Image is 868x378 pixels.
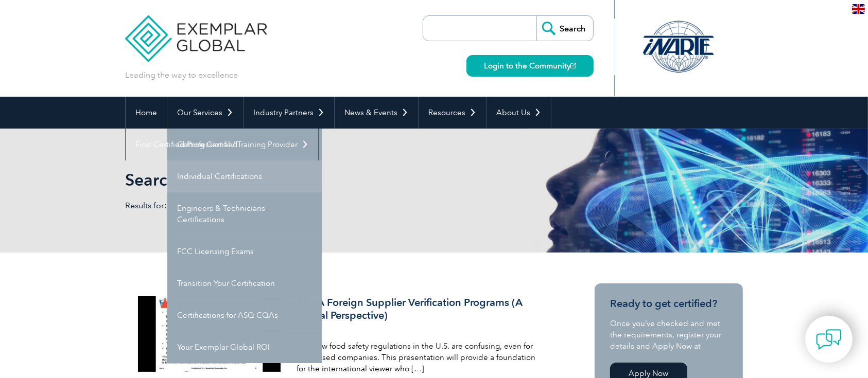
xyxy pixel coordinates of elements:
p: Once you’ve checked and met the requirements, register your details and Apply Now at [610,318,727,352]
p: Results for: customs [125,200,434,211]
h3: Ready to get certified? [610,297,727,310]
a: Transition Your Certification [167,267,322,299]
a: Your Exemplar Global ROI [167,331,322,363]
a: FCC Licensing Exams [167,236,322,267]
p: Leading the way to excellence [125,69,238,81]
h3: FSMA Foreign Supplier Verification Programs (A Global Perspective) [297,296,541,322]
a: Individual Certifications [167,160,322,192]
a: Certifications for ASQ CQAs [167,299,322,331]
img: contact-chat.png [816,327,842,352]
a: Engineers & Technicians Certifications [167,192,322,236]
h1: Search [125,170,520,190]
p: The new food safety regulations in the U.S. are confusing, even for U.S.-based companies. This pr... [297,340,541,374]
input: Search [536,16,593,41]
img: fsma-foreign-supplier-verification-programs-900x480-1-300x160.jpg [138,296,281,372]
a: Our Services [167,97,243,129]
a: Resources [419,97,486,129]
a: About Us [487,97,551,129]
img: open_square.png [570,63,576,68]
a: Login to the Community [466,55,594,77]
a: Home [126,97,167,129]
img: en [852,4,865,14]
a: Find Certified Professional / Training Provider [126,129,318,160]
a: News & Events [335,97,418,129]
a: Industry Partners [244,97,334,129]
